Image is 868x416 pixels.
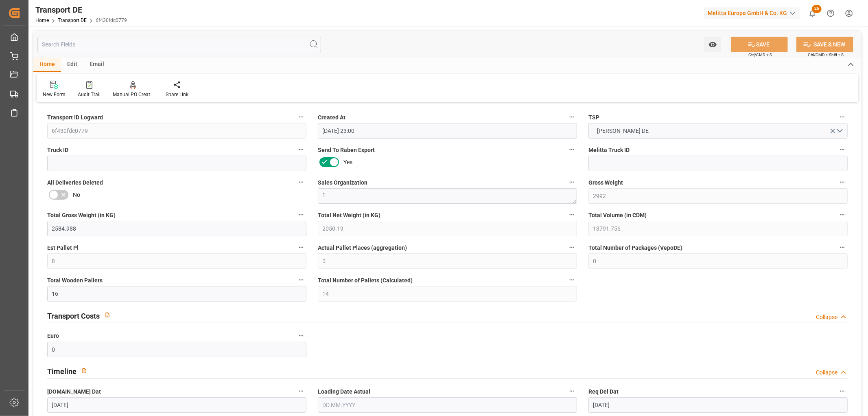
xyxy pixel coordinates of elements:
[566,144,577,155] button: Send To Raben Export
[318,178,367,187] span: Sales Organization
[35,18,49,23] a: Home
[296,242,306,253] button: Est Pallet Pl
[33,58,61,72] div: Home
[816,313,837,321] div: Collapse
[588,113,599,122] span: TSP
[837,144,848,155] button: Melitta Truck ID
[704,5,803,21] button: Melitta Europa GmbH & Co. KG
[343,158,352,167] span: Yes
[837,112,848,122] button: TSP
[296,275,306,285] button: Total Wooden Pallets
[588,244,682,252] span: Total Number of Packages (VepoDE)
[318,211,380,220] span: Total Net Weight (in KG)
[593,127,653,135] span: [PERSON_NAME] DE
[47,397,306,413] input: DD.MM.YYYY
[43,91,66,98] div: New Form
[837,209,848,220] button: Total Volume (in CDM)
[47,332,59,340] span: Euro
[796,37,853,52] button: SAVE & NEW
[296,209,306,220] button: Total Gross Weight (in KG)
[318,387,370,396] span: Loading Date Actual
[166,91,188,98] div: Share Link
[731,37,788,52] button: SAVE
[47,178,103,187] span: All Deliveries Deleted
[748,52,772,58] span: Ctrl/CMD + S
[296,144,306,155] button: Truck ID
[58,18,87,23] a: Transport DE
[837,386,848,396] button: Req Del Dat
[588,387,619,396] span: Req Del Dat
[704,37,721,52] button: open menu
[704,7,800,19] div: Melitta Europa GmbH & Co. KG
[47,366,77,377] h2: Timeline
[296,177,306,187] button: All Deliveries Deleted
[588,211,647,220] span: Total Volume (in CDM)
[77,363,92,379] button: View description
[318,276,413,285] span: Total Number of Pallets (Calculated)
[73,191,80,199] span: No
[296,386,306,396] button: [DOMAIN_NAME] Dat
[113,91,153,98] div: Manual PO Creation
[566,386,577,396] button: Loading Date Actual
[803,4,822,22] button: show 26 new notifications
[808,52,844,58] span: Ctrl/CMD + Shift + S
[37,37,321,52] input: Search Fields
[47,244,79,252] span: Est Pallet Pl
[588,397,848,413] input: DD.MM.YYYY
[566,177,577,187] button: Sales Organization
[47,211,116,220] span: Total Gross Weight (in KG)
[588,123,848,139] button: open menu
[837,177,848,187] button: Gross Weight
[47,276,103,285] span: Total Wooden Pallets
[296,330,306,341] button: Euro
[566,275,577,285] button: Total Number of Pallets (Calculated)
[566,112,577,122] button: Created At
[78,91,101,98] div: Audit Trail
[61,58,83,72] div: Edit
[318,244,407,252] span: Actual Pallet Places (aggregation)
[318,188,577,204] textarea: 1
[83,58,110,72] div: Email
[812,5,822,13] span: 26
[318,146,375,154] span: Send To Raben Export
[318,123,577,139] input: DD.MM.YYYY HH:MM
[822,4,840,22] button: Help Center
[566,242,577,253] button: Actual Pallet Places (aggregation)
[588,146,630,154] span: Melitta Truck ID
[318,397,577,413] input: DD.MM.YYYY
[837,242,848,253] button: Total Number of Packages (VepoDE)
[47,387,101,396] span: [DOMAIN_NAME] Dat
[100,307,115,323] button: View description
[566,209,577,220] button: Total Net Weight (in KG)
[816,368,837,377] div: Collapse
[47,310,100,321] h2: Transport Costs
[47,113,103,122] span: Transport ID Logward
[47,146,68,154] span: Truck ID
[318,113,345,122] span: Created At
[588,178,623,187] span: Gross Weight
[296,112,306,122] button: Transport ID Logward
[35,4,127,16] div: Transport DE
